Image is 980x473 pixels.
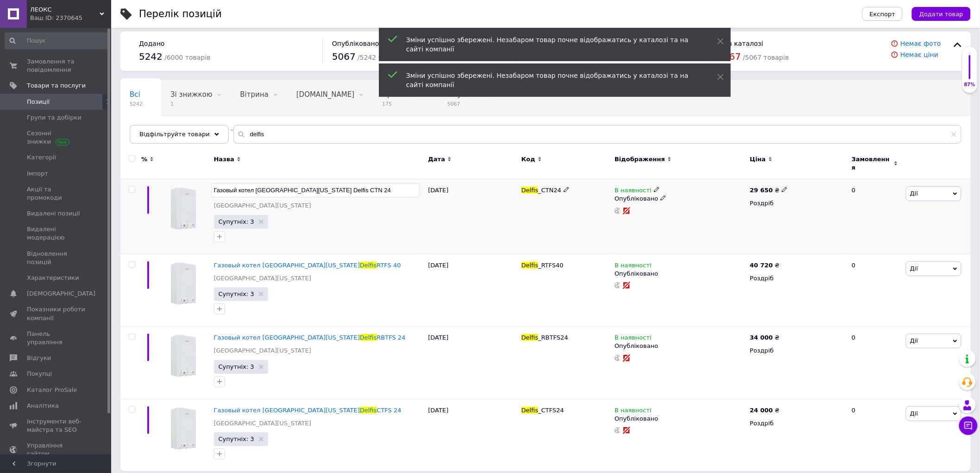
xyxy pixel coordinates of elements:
[332,40,379,47] span: Опубліковано
[959,416,978,435] button: Чат з покупцем
[219,436,254,442] span: Супутніх: 3
[139,40,164,47] span: Додано
[139,9,222,19] div: Перелік позицій
[160,334,207,378] img: Газовый котел Nova Florida Delfis RBTFS 24
[538,187,561,194] span: _CTN24
[27,386,77,394] span: Каталог ProSale
[27,57,86,74] span: Замовлення та повідомлення
[27,225,86,242] span: Видалені модерацією
[521,407,539,414] span: Delfis
[426,399,519,471] div: [DATE]
[428,155,446,164] span: Дата
[750,419,844,428] div: Роздріб
[219,291,254,297] span: Супутніх: 3
[233,125,961,144] input: Пошук по назві позиції, артикулу і пошуковим запитам
[900,51,938,58] a: Немає ціни
[27,274,79,282] span: Характеристики
[750,186,788,195] div: ₴
[538,407,564,414] span: _CTFS24
[30,14,111,22] div: Ваш ID: 2370645
[27,370,52,378] span: Покупці
[139,131,210,138] span: Відфільтруйте товари
[377,262,401,269] span: RTFS 40
[27,82,86,90] span: Товари та послуги
[27,98,50,106] span: Позиції
[426,327,519,399] div: [DATE]
[130,90,140,99] span: Всі
[27,129,86,146] span: Сезонні знижки
[141,155,147,164] span: %
[214,419,311,428] a: [GEOGRAPHIC_DATA][US_STATE]
[240,90,268,99] span: Вітрина
[852,155,892,172] span: Замовлення
[426,254,519,327] div: [DATE]
[919,11,963,18] span: Додати товар
[120,116,244,151] div: Корневая группа, Показать удаленные
[910,265,918,272] span: Дії
[870,11,896,18] span: Експорт
[27,114,82,122] span: Групи та добірки
[750,334,773,341] b: 34 000
[962,82,977,88] div: 87%
[27,209,80,218] span: Видалені позиції
[130,126,225,134] span: Корневая группа, Показ...
[358,54,403,61] span: / 5242 товарів
[615,195,745,203] div: Опубліковано
[447,101,496,107] span: 5067
[406,35,694,54] div: Зміни успішно збережені. Незабаром товар почне відображатись у каталозі та на сайті компанії
[214,262,401,269] a: Газовый котел [GEOGRAPHIC_DATA][US_STATE]DelfisRTFS 40
[214,262,360,269] span: Газовый котел [GEOGRAPHIC_DATA][US_STATE]
[360,334,377,341] span: Delfis
[521,187,539,194] span: Delfis
[219,219,254,225] span: Супутніх: 3
[160,406,207,451] img: Газовый котел Nova Florida Delfis CTFS 24
[538,334,568,341] span: _RBTFS24
[846,179,904,254] div: 0
[615,270,745,278] div: Опубліковано
[214,155,234,164] span: Назва
[862,7,903,21] button: Експорт
[521,262,539,269] span: Delfis
[750,274,844,283] div: Роздріб
[615,407,652,416] span: В наявності
[27,153,56,162] span: Категорії
[750,187,773,194] b: 29 650
[910,337,918,344] span: Дії
[27,185,86,202] span: Акції та промокоди
[382,101,420,107] span: 175
[750,155,766,164] span: Ціна
[615,334,652,344] span: В наявності
[360,262,377,269] span: Delfis
[521,155,535,164] span: Код
[160,186,207,231] img: Газовый котел Nova Florida Delfis CTN 24
[27,441,86,458] span: Управління сайтом
[164,54,210,61] span: / 6000 товарів
[27,290,95,298] span: [DEMOGRAPHIC_DATA]
[750,407,773,414] b: 24 000
[615,187,652,196] span: В наявності
[214,347,311,355] a: [GEOGRAPHIC_DATA][US_STATE]
[5,32,109,49] input: Пошук
[750,262,773,269] b: 40 720
[406,71,694,89] div: Зміни успішно збережені. Незабаром товар почне відображатись у каталозі та на сайті компанії
[615,262,652,271] span: В наявності
[912,7,971,21] button: Додати товар
[30,6,100,14] span: ЛЕОКС
[214,334,406,341] a: Газовый котел [GEOGRAPHIC_DATA][US_STATE]DelfisRBTFS 24
[27,402,59,410] span: Аналітика
[846,254,904,327] div: 0
[27,305,86,322] span: Показники роботи компанії
[296,90,354,99] span: [DOMAIN_NAME]
[615,342,745,350] div: Опубліковано
[27,330,86,347] span: Панель управління
[170,90,212,99] span: Зі знижкою
[615,155,665,164] span: Відображення
[615,415,745,423] div: Опубліковано
[27,354,51,362] span: Відгуки
[27,417,86,434] span: Інструменти веб-майстра та SEO
[900,40,941,47] a: Немає фото
[214,407,360,414] span: Газовый котел [GEOGRAPHIC_DATA][US_STATE]
[27,250,86,266] span: Відновлення позицій
[750,334,779,342] div: ₴
[717,40,763,47] span: Не в каталозі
